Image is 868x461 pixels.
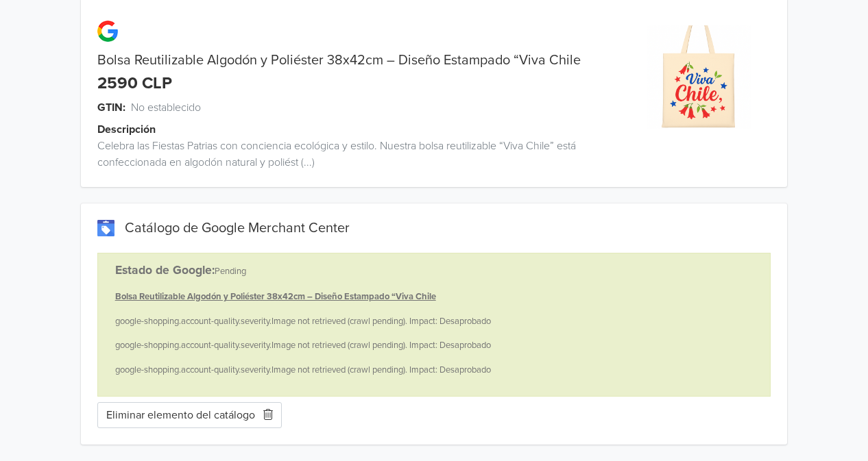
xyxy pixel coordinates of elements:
p: google-shopping.account-quality.severity.Image not retrieved (crawl pending). Impact: Desaprobado [115,315,754,329]
p: google-shopping.account-quality.severity.Image not retrieved (crawl pending). Impact: Desaprobado [115,339,754,353]
span: GTIN: [97,99,125,116]
u: Bolsa Reutilizable Algodón y Poliéster 38x42cm – Diseño Estampado “Viva Chile [115,291,436,302]
div: Bolsa Reutilizable Algodón y Poliéster 38x42cm – Diseño Estampado “Viva Chile [81,52,611,68]
b: Estado de Google: [115,263,215,277]
div: Descripción [97,121,627,138]
div: Celebra las Fiestas Patrias con conciencia ecológica y estilo. Nuestra bolsa reutilizable “Viva C... [81,138,611,171]
div: Catálogo de Google Merchant Center [97,220,771,236]
img: product_image [647,25,751,129]
p: google-shopping.account-quality.severity.Image not retrieved (crawl pending). Impact: Desaprobado [115,364,754,377]
p: Pending [115,262,754,279]
button: Eliminar elemento del catálogo [97,402,282,428]
span: No establecido [131,99,201,116]
div: 2590 CLP [97,74,172,94]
